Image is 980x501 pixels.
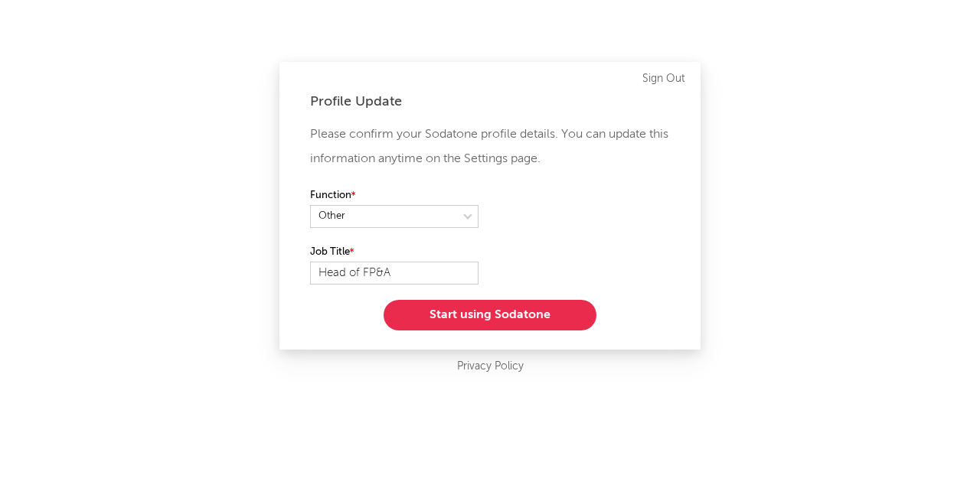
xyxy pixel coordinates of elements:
p: Please confirm your Sodatone profile details. You can update this information anytime on the Sett... [310,122,670,171]
button: Start using Sodatone [384,300,596,330]
label: Job Title [310,243,479,262]
div: Profile Update [310,93,670,111]
label: Function [310,187,479,205]
a: Privacy Policy [457,357,524,376]
a: Sign Out [642,70,685,88]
